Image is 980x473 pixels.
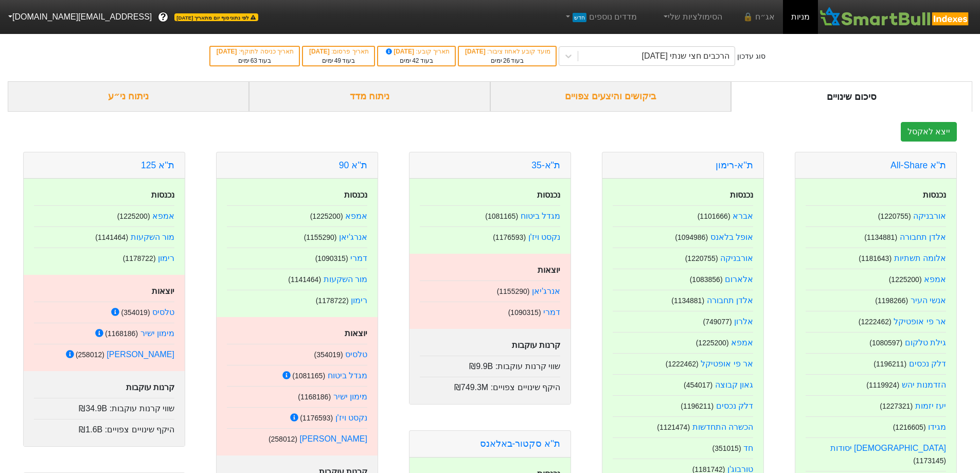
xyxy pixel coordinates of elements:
strong: יוצאות [152,287,174,295]
a: [DEMOGRAPHIC_DATA] יסודות [830,444,946,452]
span: [DATE] [465,48,487,55]
div: תאריך פרסום : [308,47,369,56]
a: מור השקעות [324,275,367,284]
div: שווי קרנות עוקבות : [420,356,560,373]
small: ( 1081165 ) [292,372,325,380]
div: ניתוח מדד [249,81,490,112]
small: ( 1176593 ) [300,414,333,422]
a: מדדים נוספיםחדש [559,7,641,27]
a: גאון קבוצה [715,380,753,389]
span: ₪34.9B [79,404,107,413]
a: הכשרה התחדשות [692,423,753,431]
small: ( 354019 ) [314,351,343,359]
small: ( 1168186 ) [298,393,331,401]
span: 42 [412,57,419,64]
small: ( 454017 ) [684,381,712,389]
small: ( 1121474 ) [657,423,690,431]
small: ( 1216605 ) [893,423,926,431]
span: לפי נתוני סוף יום מתאריך [DATE] [174,13,258,21]
a: מגדל ביטוח [328,371,367,380]
small: ( 1176593 ) [493,233,526,241]
span: ₪9.9B [469,362,493,371]
span: [DATE] [384,48,416,55]
small: ( 1225200 ) [310,212,343,220]
div: בעוד ימים [216,56,294,65]
strong: נכנסות [151,190,174,199]
a: אמפא [345,212,367,220]
small: ( 1083856 ) [690,275,723,284]
strong: יוצאות [538,266,560,274]
small: ( 354019 ) [121,308,150,317]
a: נקסט ויז'ן [528,233,561,241]
a: דמרי [543,308,560,317]
div: ביקושים והיצעים צפויים [490,81,732,112]
a: [PERSON_NAME] [299,434,367,443]
a: דלק נכסים [909,359,946,368]
small: ( 1196211 ) [681,402,714,410]
a: מור השקעות [131,233,174,241]
a: הסימולציות שלי [657,7,726,27]
a: ת''א All-Share [890,160,946,170]
span: [DATE] [217,48,239,55]
a: חד [743,444,753,452]
small: ( 1134881 ) [864,233,897,241]
a: מימון ישיר [333,392,367,401]
a: יעז יזמות [915,401,946,410]
strong: קרנות עוקבות [126,383,174,392]
a: אופל בלאנס [710,233,753,241]
span: ₪749.3M [454,383,488,392]
div: בעוד ימים [383,56,450,65]
small: ( 1178722 ) [316,296,349,305]
a: אמפא [924,275,946,284]
small: ( 1094986 ) [675,233,708,241]
span: חדש [573,13,586,22]
div: שווי קרנות עוקבות : [34,398,174,415]
small: ( 1168186 ) [105,329,138,338]
a: אורבניקה [720,254,753,262]
div: תאריך כניסה לתוקף : [216,47,294,56]
div: סיכום שינויים [731,81,972,112]
a: אר פי אופטיקל [701,359,753,368]
a: דמרי [350,254,367,262]
small: ( 1181643 ) [859,254,892,262]
a: [PERSON_NAME] [106,350,174,359]
a: אמפא [731,338,753,347]
div: הרכבים חצי שנתי [DATE] [642,50,730,62]
a: מימון ישיר [140,329,174,338]
small: ( 258012 ) [269,435,297,443]
small: ( 1225200 ) [117,212,150,220]
small: ( 1155290 ) [304,233,337,241]
a: אלרון [734,317,753,326]
a: טלסיס [345,350,367,359]
small: ( 1080597 ) [869,339,902,347]
div: היקף שינויים צפויים : [420,377,560,394]
a: אמפא [152,212,174,220]
small: ( 351015 ) [712,444,741,452]
div: מועד קובע לאחוז ציבור : [464,47,550,56]
small: ( 1090315 ) [315,254,348,262]
small: ( 1225200 ) [889,275,922,284]
a: ת"א-35 [531,160,560,170]
a: ת''א-רימון [716,160,753,170]
a: הזדמנות יהש [902,380,946,389]
small: ( 1090315 ) [508,308,541,317]
small: ( 1178722 ) [123,254,156,262]
span: ? [161,10,166,24]
a: אלומה תשתיות [894,254,946,262]
a: ת''א סקטור-באלאנס [480,439,560,449]
strong: קרנות עוקבות [512,341,560,349]
small: ( 1225200 ) [696,339,729,347]
span: 26 [503,57,510,64]
strong: נכנסות [923,190,946,199]
a: גילת טלקום [905,338,946,347]
a: אנשי העיר [911,296,946,305]
a: ת''א 90 [339,160,367,170]
a: אנרג'יאן [339,233,367,241]
a: אלדן תחבורה [707,296,753,305]
small: ( 1134881 ) [671,296,704,305]
a: אר פי אופטיקל [894,317,946,326]
a: נקסט ויז'ן [335,413,368,422]
small: ( 1220755 ) [878,212,911,220]
small: ( 1119924 ) [866,381,899,389]
span: 49 [334,57,341,64]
